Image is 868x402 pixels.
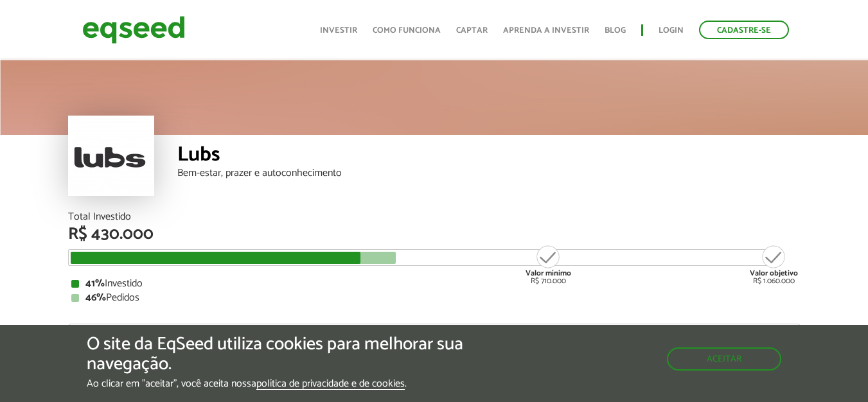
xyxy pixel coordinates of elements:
[503,26,589,35] a: Aprenda a investir
[71,279,797,289] div: Investido
[667,347,781,371] button: Aceitar
[750,244,798,285] div: R$ 1.060.000
[82,13,185,47] img: EqSeed
[659,26,684,35] a: Login
[87,378,503,390] p: Ao clicar em "aceitar", você aceita nossa .
[699,21,789,39] a: Cadastre-se
[85,275,105,292] strong: 41%
[256,379,405,390] a: política de privacidade e de cookies
[456,26,488,35] a: Captar
[605,26,626,35] a: Blog
[524,244,572,285] div: R$ 710.000
[71,293,797,303] div: Pedidos
[526,267,571,279] strong: Valor mínimo
[87,335,503,374] h5: O site da EqSeed utiliza cookies para melhorar sua navegação.
[373,26,441,35] a: Como funciona
[177,168,801,179] div: Bem-estar, prazer e autoconhecimento
[177,144,801,168] div: Lubs
[85,289,106,306] strong: 46%
[68,226,801,243] div: R$ 430.000
[68,212,801,222] div: Total Investido
[320,26,357,35] a: Investir
[750,267,798,279] strong: Valor objetivo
